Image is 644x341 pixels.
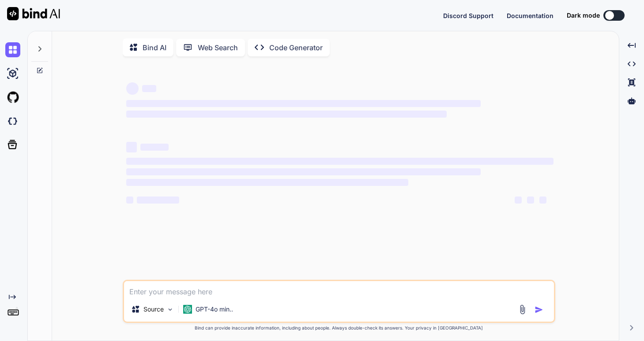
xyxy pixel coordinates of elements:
img: Bind AI [7,7,60,20]
span: ‌ [126,196,133,204]
span: ‌ [515,196,522,204]
span: ‌ [126,168,481,175]
span: ‌ [126,158,554,165]
span: ‌ [126,82,139,95]
span: ‌ [126,142,137,152]
span: ‌ [126,111,447,118]
img: githubLight [5,90,20,105]
span: ‌ [142,85,156,92]
button: Documentation [507,11,554,20]
span: ‌ [126,179,408,186]
span: ‌ [539,196,546,204]
p: Bind AI [143,42,166,53]
p: Web Search [198,42,238,53]
span: ‌ [527,196,534,204]
img: ai-studio [5,66,20,81]
p: Code Generator [269,42,323,53]
p: Source [143,305,164,314]
span: Documentation [507,12,554,19]
p: GPT-4o min.. [196,305,233,314]
p: Bind can provide inaccurate information, including about people. Always double-check its answers.... [123,325,555,331]
img: GPT-4o mini [183,305,192,314]
button: Discord Support [443,11,493,20]
img: chat [5,42,20,57]
img: attachment [517,304,527,315]
span: Discord Support [443,12,493,19]
span: ‌ [140,144,169,151]
img: darkCloudIdeIcon [5,114,20,129]
img: icon [535,305,543,314]
span: Dark mode [567,11,600,20]
img: Pick Models [166,306,174,313]
span: ‌ [137,196,179,204]
span: ‌ [126,100,481,107]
